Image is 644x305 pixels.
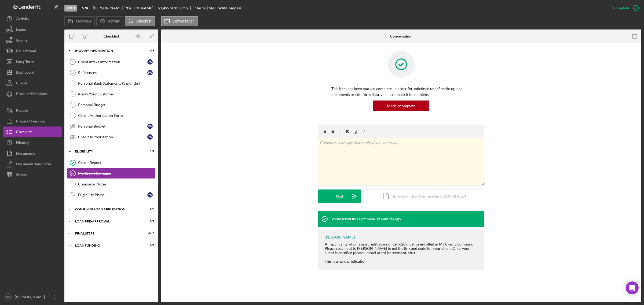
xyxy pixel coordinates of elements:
label: Conversation [173,19,195,23]
div: Know Your Customer [78,92,155,96]
a: Personal Budget [67,99,156,110]
div: Documents [16,148,35,160]
div: Conversation [390,34,412,38]
button: Document Templates [3,159,62,169]
b: N/A [82,6,88,10]
div: [PERSON_NAME] [PERSON_NAME] [93,6,158,10]
div: Open Intercom Messenger [626,281,639,294]
div: Consumer Loan Application [75,208,141,211]
div: Eligibility [75,150,141,153]
div: Loan Pre-Approval [75,220,141,223]
a: Know Your Customer [67,89,156,99]
div: Post [336,189,343,203]
a: Credit Authorization Form [67,110,156,121]
div: Complete [613,3,629,13]
div: References [78,70,147,75]
div: 0 / 8 [145,208,154,211]
div: Client Intake Information [78,60,147,64]
a: Credit Report [67,157,156,168]
div: Long-Term [16,56,34,68]
div: History [16,137,29,149]
div: Counselor Notes [78,182,155,186]
div: 0 / 1 [145,244,154,247]
button: Educational [3,46,62,56]
a: 1Client Intake InformationSW [67,57,156,67]
a: Clients [3,78,62,88]
button: History [3,137,62,148]
div: Credit Report [78,161,155,165]
label: Activity [108,19,120,23]
button: Post [318,189,361,203]
a: Grants [3,35,62,46]
button: Activity [96,16,123,26]
button: Checklist [3,127,62,137]
div: Grants [16,35,27,47]
div: Eligibility Phase [78,193,147,197]
div: You Marked this Complete [331,217,375,221]
div: All applicants who have a credit score under 620 must be enrolled in My Credit Compass. Please re... [325,242,479,255]
button: Long-Term [3,56,62,67]
button: Dashboard [3,67,62,78]
button: Checklist [125,16,155,26]
div: Credit Authorization [78,135,147,139]
button: Activity [3,13,62,24]
div: Dashboard [16,67,34,79]
tspan: 1 [72,60,74,64]
div: [Internal] My Credit Compass [192,6,241,10]
div: S W [147,59,153,65]
div: Inquiry Information [75,49,141,52]
button: Overview [64,16,95,26]
div: Personal Budget [78,124,147,128]
button: Project Overview [3,116,62,127]
div: My Credit Compass [78,171,155,176]
div: Project Overview [16,116,45,128]
a: Credit AuthorizationSW [67,132,156,142]
div: Product Templates [16,88,47,101]
div: Credit Authorization Form [78,113,155,118]
div: Loans [16,24,26,36]
button: Loans [3,24,62,35]
time: 2025-10-09 22:17 [376,217,401,221]
a: My Credit Compass [67,168,156,179]
label: Overview [76,19,92,23]
div: S W [147,192,153,198]
div: Activity [16,13,29,25]
div: Checklist [16,127,32,139]
button: Documents [3,148,62,159]
text: BG [6,296,10,299]
div: Personal Budget [78,103,155,107]
div: 20 % [170,6,177,10]
button: Sheets [3,169,62,180]
div: S W [147,124,153,129]
div: Open [64,5,77,12]
button: BG[PERSON_NAME] [3,292,62,302]
div: Mark Incomplete [387,101,415,111]
a: 2ReferencesSW [67,67,156,78]
a: Personal BudgetSW [67,121,156,132]
a: Counselor Notes [67,179,156,189]
div: People [16,105,28,117]
div: Loan Funding [75,244,141,247]
a: People [3,105,62,116]
p: This item has been marked complete. In order for undefined undefined to upload documents or edit ... [331,86,471,98]
div: Personal Bank Statements (3 months) [78,81,155,85]
a: Personal Bank Statements (3 months) [67,78,156,89]
button: Conversation [161,16,198,26]
div: 0 / 8 [145,49,154,52]
div: 36 mo [178,6,188,10]
div: S W [147,70,153,75]
div: 2 / 4 [145,150,154,153]
div: Document Templates [16,159,51,171]
div: FINAL STEPS [75,232,141,235]
a: Eligibility PhaseSW [67,189,156,200]
label: Checklist [136,19,152,23]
